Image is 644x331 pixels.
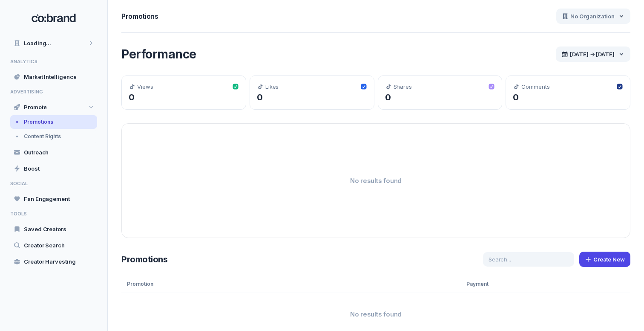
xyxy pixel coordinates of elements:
[10,161,97,176] a: Boost
[10,222,97,236] a: Saved Creators
[24,133,61,140] span: Content Rights
[593,256,625,263] span: Create New
[257,92,263,102] span: 0
[24,119,53,125] span: Promotions
[513,92,519,102] span: 0
[385,92,391,102] span: 0
[24,195,70,203] span: Fan Engagement
[10,130,97,143] a: Content Rights
[10,211,97,217] span: TOOLS
[350,310,402,319] span: No results found
[10,192,97,206] a: Fan Engagement
[24,103,46,111] span: Promote
[10,59,97,64] span: ANALYTICS
[570,12,615,20] span: No Organization
[10,89,97,95] span: ADVERTISING
[394,83,412,90] span: Shares
[10,70,97,84] a: Market Intelligence
[579,252,630,267] button: Create New
[24,165,40,172] span: Boost
[350,177,402,185] span: No results found
[10,145,97,160] a: Outreach
[10,181,97,186] span: SOCIAL
[121,254,167,264] span: Promotions
[24,73,76,81] span: Market Intelligence
[10,238,97,253] a: Creator Search
[461,276,630,293] div: Payment
[24,39,51,47] span: Loading...
[24,258,76,265] span: Creator Harvesting
[483,252,574,267] input: Search...
[127,281,153,287] span: Promotion
[24,225,66,233] span: Saved Creators
[466,281,489,287] span: Payment
[10,115,97,129] a: Promotions
[521,83,549,90] span: Comments
[570,50,615,58] span: [DATE] → [DATE]
[129,92,135,102] span: 0
[265,83,279,90] span: Likes
[10,254,97,269] a: Creator Harvesting
[24,241,65,249] span: Creator Search
[121,276,461,293] div: Promotion
[137,83,153,90] span: Views
[24,148,49,156] span: Outreach
[121,47,196,61] span: Performance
